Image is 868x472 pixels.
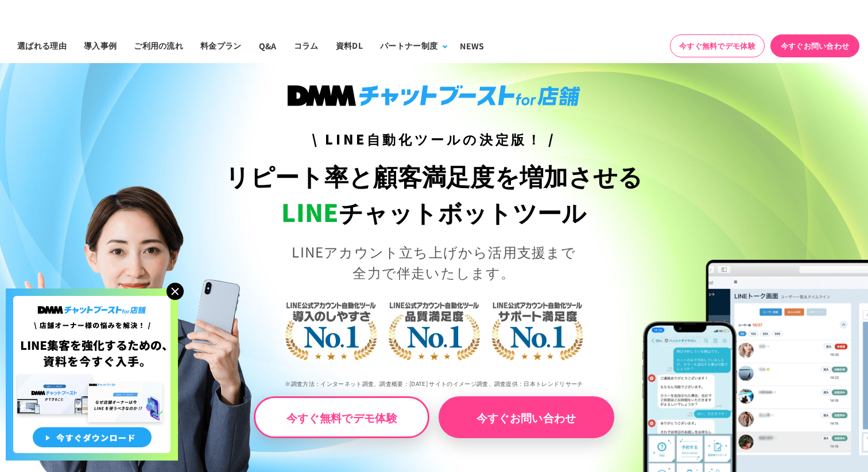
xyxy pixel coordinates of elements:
[6,288,178,302] a: 店舗オーナー様の悩みを解決!LINE集客を狂化するための資料を今すぐ入手!
[327,28,371,63] a: 資料DL
[217,129,651,149] h3: \ LINE自動化ツールの決定版！ /
[439,396,614,438] a: 今すぐお問い合わせ
[770,34,859,57] a: 今すぐお問い合わせ
[6,288,178,461] img: 店舗オーナー様の悩みを解決!LINE集客を狂化するための資料を今すぐ入手!
[250,28,285,63] a: Q&A
[217,371,651,396] p: ※調査方法：インターネット調査、調査概要：[DATE] サイトのイメージ調査、調査提供：日本トレンドリサーチ
[75,28,125,63] a: 導入事例
[380,40,437,52] div: パートナー制度
[254,396,429,438] a: 今すぐ無料でデモ体験
[451,28,493,63] a: NEWS
[125,28,192,63] a: ご利用の流れ
[285,28,327,63] a: コラム
[247,257,621,400] img: LINE公式アカウント自動化ツール導入のしやすさNo.1｜LINE公式アカウント自動化ツール品質満足度No.1｜LINE公式アカウント自動化ツールサポート満足度No.1
[217,158,651,230] h1: リピート率と顧客満足度を増加させる チャットボットツール
[192,28,250,63] a: 料金プラン
[217,241,651,283] p: LINEアカウント立ち上げから活用支援まで 全力で伴走いたします。
[670,34,765,57] a: 今すぐ無料でデモ体験
[281,194,338,229] span: LINE
[9,28,75,63] a: 選ばれる理由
